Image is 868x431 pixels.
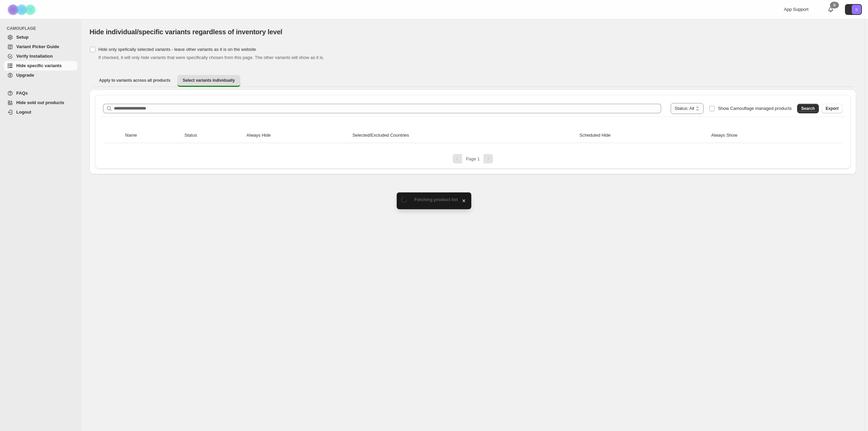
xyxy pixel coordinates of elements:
a: Verify Installation [4,52,77,61]
button: Avatar with initials S [845,4,862,15]
a: Logout [4,107,77,117]
button: Apply to variants across all products [94,75,176,86]
span: Hide specific variants [16,63,62,68]
span: Page 1 [466,156,480,161]
a: FAQs [4,89,77,98]
th: Name [123,128,182,143]
span: Setup [16,35,28,40]
span: App Support [784,7,808,12]
span: Upgrade [16,73,34,78]
a: Hide specific variants [4,61,77,71]
button: Select variants individually [177,75,240,87]
span: Avatar with initials S [852,5,861,14]
div: 0 [830,2,839,8]
span: If checked, it will only hide variants that were specifically chosen from this page. The other va... [98,55,324,60]
th: Scheduled Hide [577,128,709,143]
span: Fetching product list [414,197,458,202]
span: Variant Picker Guide [16,44,59,49]
text: S [855,7,857,12]
th: Selected/Excluded Countries [350,128,577,143]
th: Status [182,128,244,143]
span: Verify Installation [16,54,53,59]
div: Select variants individually [90,90,856,174]
a: Hide sold out products [4,98,77,107]
span: CAMOUFLAGE [7,26,78,31]
span: Show Camouflage managed products [718,106,792,111]
a: Setup [4,33,77,42]
img: Camouflage [5,0,39,19]
span: Apply to variants across all products [99,78,171,83]
th: Always Hide [244,128,351,143]
span: Hide individual/specific variants regardless of inventory level [90,28,282,36]
a: 0 [827,6,834,13]
nav: Pagination [100,154,845,163]
span: Hide sold out products [16,100,64,105]
span: Hide only spefically selected variants - leave other variants as it is on the website [98,47,256,52]
span: Export [826,106,839,111]
span: Select variants individually [183,78,235,83]
span: FAQs [16,91,28,96]
button: Search [797,104,819,113]
a: Upgrade [4,71,77,80]
button: Export [822,104,843,113]
span: Search [801,106,815,111]
a: Variant Picker Guide [4,42,77,52]
th: Always Show [709,128,822,143]
span: Logout [16,110,31,115]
